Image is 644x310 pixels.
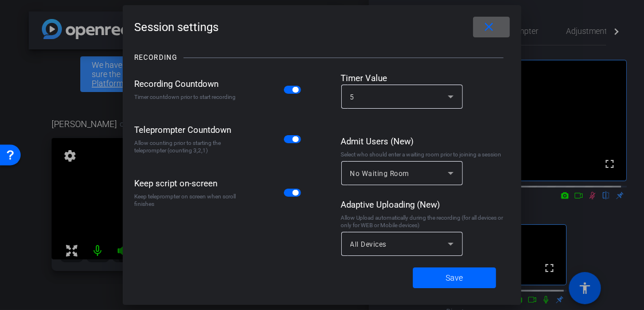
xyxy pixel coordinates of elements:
[350,240,387,248] span: All Devices
[482,20,497,35] mat-icon: close
[341,72,510,85] div: Timer Value
[134,52,177,63] div: RECORDING
[134,78,240,90] div: Recording Countdown
[413,267,496,288] button: Save
[134,124,240,136] div: Teleprompter Countdown
[134,177,240,190] div: Keep script on-screen
[134,93,240,101] div: Timer countdown prior to start recording
[350,93,355,101] span: 5
[341,214,510,229] div: Allow Upload automatically during the recording (for all devices or only for WEB or Mobile devices)
[341,151,510,158] div: Select who should enter a waiting room prior to joining a session
[350,170,410,178] span: No Waiting Room
[134,17,510,37] div: Session settings
[134,139,240,154] div: Allow counting prior to starting the teleprompter (counting 3,2,1)
[134,43,510,72] openreel-title-line: RECORDING
[446,272,463,284] span: Save
[341,198,510,211] div: Adaptive Uploading (New)
[134,193,240,208] div: Keep teleprompter on screen when scroll finishes
[341,135,510,148] div: Admit Users (New)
